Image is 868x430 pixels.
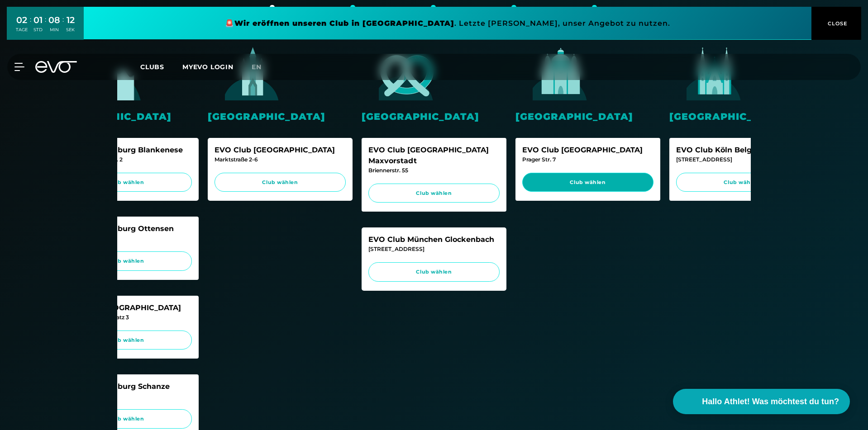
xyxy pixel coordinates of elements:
div: [PERSON_NAME]-Platz 3 [61,313,192,321]
div: EVO Club München Glockenbach [368,234,500,245]
a: Club wählen [61,251,192,271]
span: Club wählen [685,179,799,186]
div: [GEOGRAPHIC_DATA] [362,109,506,123]
div: EVO Club [GEOGRAPHIC_DATA] Maxvorstadt [368,145,500,166]
span: Clubs [140,63,164,71]
a: Club wählen [61,409,192,429]
div: [GEOGRAPHIC_DATA] [54,109,199,123]
a: Clubs [140,62,182,71]
div: EVO Club [GEOGRAPHIC_DATA] [522,145,653,156]
span: Club wählen [69,257,183,265]
a: Club wählen [522,173,653,192]
div: [STREET_ADDRESS] [676,156,807,164]
span: Club wählen [377,189,491,197]
a: MYEVO LOGIN [182,63,234,71]
span: Club wählen [377,268,491,276]
div: EVO Club [GEOGRAPHIC_DATA] [61,302,192,313]
div: 08 [48,14,60,27]
a: Club wählen [215,173,346,192]
a: Club wählen [61,173,192,192]
button: CLOSE [811,7,861,40]
div: EVO Club Hamburg Ottensen [61,223,192,234]
div: 01 [33,14,43,27]
span: Club wählen [69,179,183,186]
div: SEK [66,27,75,33]
div: [GEOGRAPHIC_DATA] [515,109,660,123]
div: Am Born 19 [61,234,192,242]
div: 02 [16,14,28,27]
div: STD [33,27,43,33]
div: : [30,14,31,38]
span: Club wählen [69,336,183,344]
button: Hallo Athlet! Was möchtest du tun? [673,389,850,414]
div: EVO Club Hamburg Blankenese [61,145,192,156]
a: en [252,62,272,72]
div: MIN [48,27,60,33]
div: Marktstraße 2-6 [215,156,346,164]
span: Club wählen [223,179,337,186]
div: : [62,14,64,38]
div: Briennerstr. 55 [368,166,500,175]
div: 12 [66,14,75,27]
span: Hallo Athlet! Was möchtest du tun? [702,396,839,408]
div: [GEOGRAPHIC_DATA] [669,109,814,123]
a: Club wählen [676,173,807,192]
span: CLOSE [825,19,848,28]
div: Prager Str. 7 [522,156,653,164]
div: TAGE [16,27,28,33]
div: EVO Club [GEOGRAPHIC_DATA] [215,145,346,156]
span: en [252,63,262,71]
div: EVO Club Hamburg Schanze [61,381,192,392]
span: Club wählen [531,179,645,186]
div: : [45,14,46,38]
a: Club wählen [61,331,192,350]
span: Club wählen [69,415,183,423]
div: [GEOGRAPHIC_DATA] [208,109,353,123]
div: [STREET_ADDRESS] [368,245,500,253]
a: Club wählen [368,184,500,203]
div: Blankeneser Landstr. 2 [61,156,192,164]
div: [STREET_ADDRESS] [61,392,192,400]
a: Club wählen [368,262,500,282]
div: EVO Club Köln Belgisches Viertel [676,145,807,156]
